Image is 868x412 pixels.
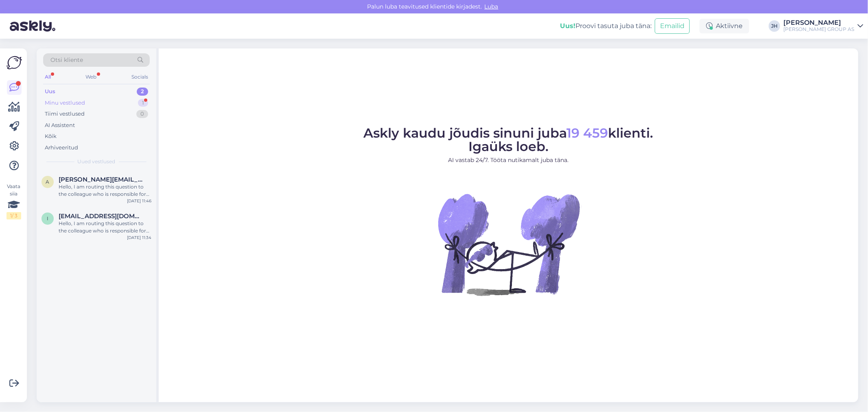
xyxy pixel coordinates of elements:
span: Luba [482,3,501,10]
div: 2 [137,88,148,96]
div: [PERSON_NAME] GROUP AS [783,26,854,33]
span: 19 459 [567,125,608,141]
div: [PERSON_NAME] [783,20,854,26]
div: [DATE] 11:34 [127,234,151,241]
div: All [43,72,52,82]
div: JH [769,20,780,32]
div: Minu vestlused [45,99,85,107]
span: Uued vestlused [78,158,116,165]
div: 0 [136,110,148,118]
div: Uus [45,88,55,96]
p: AI vastab 24/7. Tööta nutikamalt juba täna. [364,156,654,164]
b: Uus! [560,22,575,30]
span: a [46,179,50,185]
div: Aktiivne [700,19,749,33]
div: Proovi tasuta juba täna: [560,21,652,31]
a: [PERSON_NAME][PERSON_NAME] GROUP AS [783,20,863,33]
div: [DATE] 11:46 [127,198,151,204]
span: andrei.doronin@gmail.com [59,176,143,183]
div: 1 / 3 [7,212,21,219]
div: Hello, I am routing this question to the colleague who is responsible for this topic. The reply m... [59,183,151,198]
div: Tiimi vestlused [45,110,85,118]
span: Otsi kliente [50,56,83,64]
div: Vaata siia [7,183,21,219]
img: No Chat active [435,171,582,318]
div: Web [84,72,98,82]
div: Socials [130,72,150,82]
span: irinaozerova@gmail.com [59,213,143,220]
div: 1 [138,99,148,107]
span: Askly kaudu jõudis sinuni juba klienti. Igaüks loeb. [364,125,654,154]
div: AI Assistent [45,121,75,129]
div: Hello, I am routing this question to the colleague who is responsible for this topic. The reply m... [59,220,151,234]
span: i [47,215,48,221]
div: Kõik [45,132,57,140]
div: Arhiveeritud [45,144,78,152]
img: Askly Logo [7,55,22,70]
button: Emailid [655,18,690,34]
